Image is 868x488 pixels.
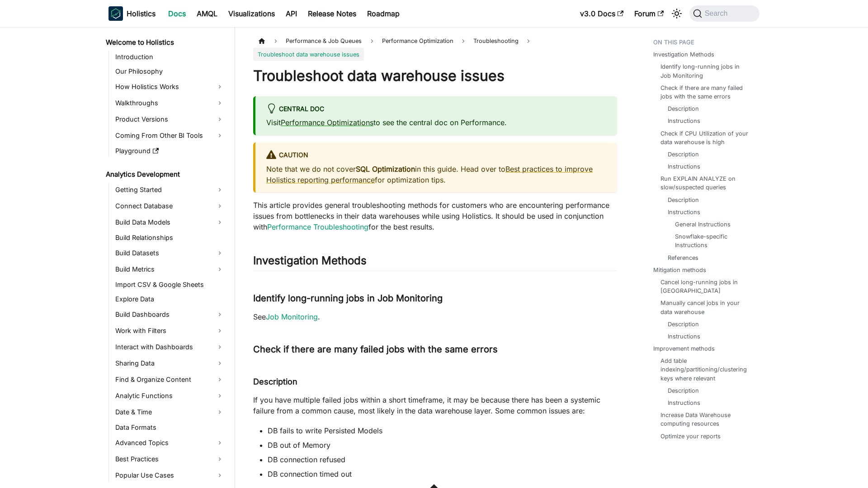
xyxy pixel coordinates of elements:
a: Optimize your reports [660,432,721,441]
a: Add table indexing/partitioning/clustering keys where relevant [660,357,750,383]
a: Instructions [668,399,700,407]
a: Manually cancel jobs in your data warehouse [660,299,750,316]
h3: Check if there are many failed jobs with the same errors [253,344,617,355]
p: Visit to see the central doc on Performance. [266,117,606,128]
a: Description [668,386,699,395]
a: Build Metrics [113,262,227,277]
a: Description [668,320,699,328]
span: Search [702,9,733,18]
a: Product Versions [113,112,227,127]
a: Improvement methods [653,344,715,353]
a: Import CSV & Google Sheets [113,278,227,291]
a: Connect Database [113,199,227,213]
li: DB connection timed out [268,469,617,479]
a: Performance Troubleshooting [267,222,368,231]
a: Check if there are many failed jobs with the same errors [660,84,750,101]
a: Work with Filters [113,324,227,338]
a: Increase Data Warehouse computing resources [660,411,750,428]
a: Popular Use Cases [113,468,227,483]
a: Interact with Dashboards [113,340,227,354]
p: See . [253,311,617,322]
a: Instructions [668,117,700,125]
p: This article provides general troubleshooting methods for customers who are encountering performa... [253,200,617,232]
a: Home page [253,34,270,47]
h2: Investigation Methods [253,254,617,271]
a: Data Formats [113,421,227,434]
img: Holistics [108,6,123,21]
span: Troubleshooting [473,38,519,44]
a: Snowflake-specific Instructions [675,232,743,249]
a: Coming From Other BI Tools [113,128,227,143]
h1: Troubleshoot data warehouse issues [253,67,617,85]
nav: Breadcrumbs [253,34,617,61]
a: Build Dashboards [113,307,227,322]
li: DB fails to write Persisted Models [268,425,617,436]
a: Date & Time [113,405,227,419]
a: General Instructions [675,220,731,229]
li: DB out of Memory [268,440,617,450]
a: Build Data Models [113,215,227,230]
a: Troubleshooting [469,34,523,47]
div: Central Doc [266,103,606,115]
a: Walkthroughs [113,96,227,110]
a: Cancel long-running jobs in [GEOGRAPHIC_DATA] [660,278,750,295]
h3: Identify long-running jobs in Job Monitoring [253,293,617,304]
a: Job Monitoring [266,312,318,321]
a: Identify long-running jobs in Job Monitoring [660,62,750,80]
a: Best practices to improve Holistics reporting performance [266,164,593,184]
button: Search (Command+K) [689,5,759,22]
a: Welcome to Holistics [103,36,227,49]
a: Our Philosophy [113,65,227,78]
a: AMQL [191,6,223,21]
a: Find & Organize Content [113,372,227,387]
a: HolisticsHolisticsHolistics [108,6,156,21]
a: v3.0 Docs [575,6,629,21]
a: Best Practices [113,452,227,466]
div: caution [266,150,606,161]
a: Introduction [113,51,227,63]
strong: SQL Optimization [356,164,415,174]
a: Visualizations [223,6,280,21]
a: Playground [113,145,227,157]
a: Description [668,104,699,113]
a: Forum [629,6,669,21]
h4: Description [253,377,617,387]
a: Analytic Functions [113,389,227,403]
a: Description [668,196,699,204]
a: Release Notes [302,6,362,21]
a: Build Relationships [113,231,227,244]
a: Getting Started [113,183,227,197]
span: Troubleshoot data warehouse issues [253,47,364,61]
a: Instructions [668,332,700,341]
p: If you have multiple failed jobs within a short timeframe, it may be because there has been a sys... [253,394,617,416]
a: Run EXPLAIN ANALYZE on slow/suspected queries [660,174,750,192]
a: Check if CPU Utilization of your data warehouse is high [660,129,750,146]
a: Instructions [668,208,700,216]
a: Mitigation methods [653,266,706,274]
span: Performance Optimization [382,38,453,44]
a: Explore Data [113,293,227,305]
a: Advanced Topics [113,436,227,450]
a: How Holistics Works [113,80,227,94]
a: Build Datasets [113,246,227,260]
p: Note that we do not cover in this guide. Head over to for optimization tips. [266,164,606,185]
a: Performance Optimizations [281,118,373,127]
a: Description [668,150,699,159]
a: References [668,253,698,262]
span: Performance & Job Queues [281,34,366,47]
a: Instructions [668,162,700,171]
a: Docs [163,6,191,21]
a: API [280,6,302,21]
b: Holistics [127,8,156,19]
a: Performance Optimization [377,34,458,47]
a: Analytics Development [103,168,227,181]
button: Switch between dark and light mode (currently system mode) [670,6,684,21]
a: Roadmap [362,6,405,21]
nav: Docs sidebar [99,27,235,488]
a: Sharing Data [113,356,227,371]
li: DB connection refused [268,454,617,465]
a: Investigation Methods [653,50,714,59]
